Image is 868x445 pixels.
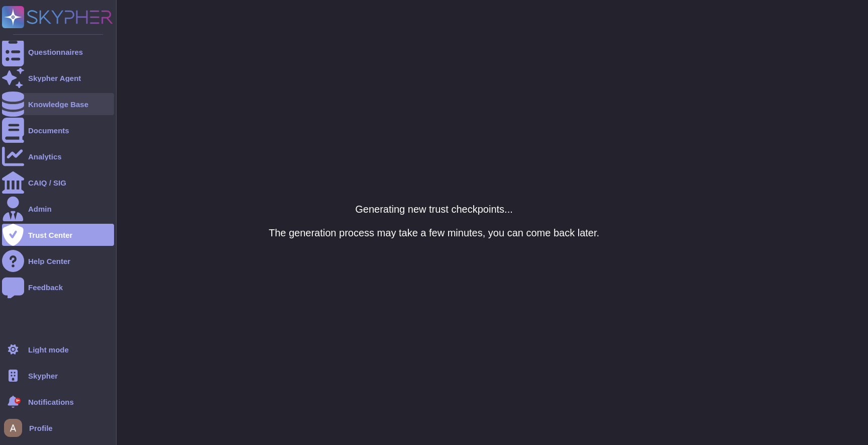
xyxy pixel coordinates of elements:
[2,417,29,439] button: user
[269,203,599,215] h5: Generating new trust checkpoints...
[28,372,58,380] span: Skypher
[28,127,69,134] div: Documents
[28,48,83,56] div: Questionnaires
[2,171,114,194] a: CAIQ / SIG
[2,198,114,220] a: Admin
[28,257,70,265] div: Help Center
[2,145,114,167] a: Analytics
[28,153,62,160] div: Analytics
[2,119,114,141] a: Documents
[28,284,63,291] div: Feedback
[269,226,599,238] h5: The generation process may take a few minutes, you can come back later.
[2,224,114,246] a: Trust Center
[28,74,81,82] div: Skypher Agent
[28,231,72,239] div: Trust Center
[28,205,52,213] div: Admin
[2,276,114,298] a: Feedback
[2,67,114,89] a: Skypher Agent
[2,93,114,115] a: Knowledge Base
[15,398,21,404] div: 9+
[28,179,66,187] div: CAIQ / SIG
[29,424,53,432] span: Profile
[2,250,114,272] a: Help Center
[28,101,88,108] div: Knowledge Base
[28,346,69,353] div: Light mode
[28,398,74,406] span: Notifications
[4,419,22,437] img: user
[2,41,114,63] a: Questionnaires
